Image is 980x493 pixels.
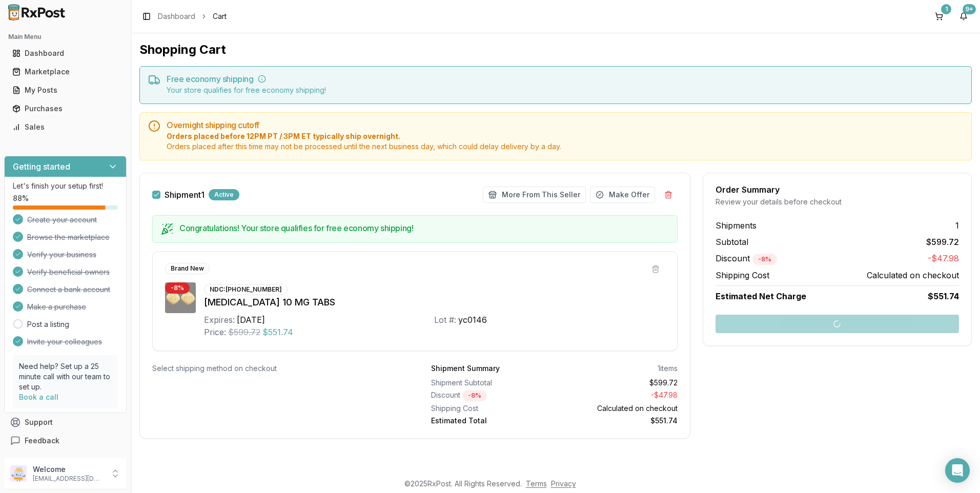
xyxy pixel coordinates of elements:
div: NDC: [PHONE_NUMBER] [204,284,288,295]
img: Farxiga 10 MG TABS [165,282,196,313]
a: Terms [526,479,547,488]
div: 9+ [963,4,976,14]
button: Feedback [4,432,127,450]
button: Marketplace [4,64,127,80]
img: RxPost Logo [4,4,70,20]
div: Shipping Cost [431,403,550,414]
div: Price: [204,326,226,338]
a: Dashboard [8,44,122,63]
a: Privacy [551,479,576,488]
div: Brand New [165,263,210,274]
a: Marketplace [8,63,122,81]
span: -$47.98 [928,252,959,265]
h5: Congratulations! Your store qualifies for free economy shipping! [179,224,669,232]
div: Expires: [204,314,235,326]
span: 1 [955,219,959,232]
a: Sales [8,118,122,136]
span: Orders placed after this time may not be processed until the next business day, which could delay... [167,141,963,152]
span: $599.72 [926,236,959,248]
div: Your store qualifies for free economy shipping! [167,85,963,95]
span: Orders placed before 12PM PT / 3PM ET typically ship overnight. [167,131,963,141]
div: - 8 % [165,282,190,294]
span: $599.72 [228,326,260,338]
span: Shipments [716,219,757,232]
div: Active [209,189,239,200]
div: Estimated Total [431,416,550,426]
nav: breadcrumb [158,11,227,22]
div: Sales [12,122,118,132]
div: $551.74 [558,416,677,426]
button: More From This Seller [483,187,586,203]
div: - 8 % [462,390,487,401]
div: Discount [431,390,550,401]
span: Create your account [27,215,97,225]
div: Marketplace [12,67,118,77]
div: Open Intercom Messenger [945,458,970,483]
button: Sales [4,119,127,135]
div: Dashboard [12,48,118,58]
span: Estimated Net Charge [716,291,806,301]
p: [EMAIL_ADDRESS][DOMAIN_NAME] [33,475,104,483]
span: Verify your business [27,250,96,260]
div: Review your details before checkout [716,197,959,207]
div: [DATE] [237,314,265,326]
a: Purchases [8,99,122,118]
span: Connect a bank account [27,284,110,295]
h3: Getting started [13,160,70,173]
span: Feedback [25,436,59,446]
a: My Posts [8,81,122,99]
a: Post a listing [27,319,69,330]
span: Discount [716,253,777,263]
span: Make Offer [609,190,649,200]
div: - 8 % [752,254,777,265]
span: Verify beneficial owners [27,267,110,277]
a: Dashboard [158,11,195,22]
div: Order Summary [716,186,959,194]
span: Make a purchase [27,302,86,312]
h5: Free economy shipping [167,75,963,83]
button: 9+ [955,8,972,25]
label: Shipment 1 [165,191,205,199]
div: Select shipping method on checkout [152,363,398,374]
span: Shipping Cost [716,269,769,281]
button: Purchases [4,100,127,117]
h1: Shopping Cart [139,42,972,58]
a: Book a call [19,393,58,401]
span: Cart [213,11,227,22]
div: yc0146 [458,314,487,326]
button: Support [4,413,127,432]
button: Dashboard [4,45,127,61]
div: 1 [941,4,951,14]
span: Invite your colleagues [27,337,102,347]
div: $599.72 [558,378,677,388]
p: Let's finish your setup first! [13,181,118,191]
div: [MEDICAL_DATA] 10 MG TABS [204,295,665,310]
span: $551.74 [262,326,293,338]
span: 88 % [13,193,29,203]
span: Browse the marketplace [27,232,110,242]
button: Make Offer [590,187,655,203]
div: My Posts [12,85,118,95]
div: - $47.98 [558,390,677,401]
div: Shipment Summary [431,363,500,374]
div: Shipment Subtotal [431,378,550,388]
div: Calculated on checkout [558,403,677,414]
span: Subtotal [716,236,748,248]
div: Purchases [12,104,118,114]
button: 1 [931,8,947,25]
p: Need help? Set up a 25 minute call with our team to set up. [19,361,112,392]
p: Welcome [33,464,104,475]
button: My Posts [4,82,127,98]
span: $551.74 [928,290,959,302]
img: User avatar [10,465,27,482]
h2: Main Menu [8,33,122,41]
div: Lot #: [434,314,456,326]
span: Calculated on checkout [867,269,959,281]
h5: Overnight shipping cutoff [167,121,963,129]
div: 1 items [658,363,678,374]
